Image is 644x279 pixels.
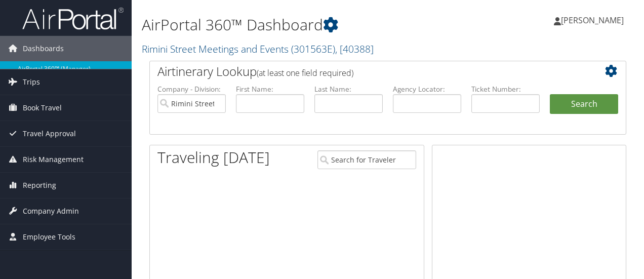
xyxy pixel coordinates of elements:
[23,36,64,61] span: Dashboards
[554,5,634,35] a: [PERSON_NAME]
[142,42,374,56] a: Rimini Street Meetings and Events
[22,7,124,30] img: airportal-logo.png
[23,173,56,198] span: Reporting
[236,84,304,94] label: First Name:
[23,121,76,146] span: Travel Approval
[157,84,226,94] label: Company - Division:
[291,42,335,56] span: ( 301563E )
[23,95,62,121] span: Book Travel
[335,42,374,56] span: , [ 40388 ]
[257,67,353,78] span: (at least one field required)
[471,84,540,94] label: Ticket Number:
[157,63,579,80] h2: Airtinerary Lookup
[317,150,417,169] input: Search for Traveler
[393,84,461,94] label: Agency Locator:
[23,147,84,172] span: Risk Management
[550,94,618,114] button: Search
[314,84,383,94] label: Last Name:
[23,69,40,95] span: Trips
[561,15,624,26] span: [PERSON_NAME]
[23,224,75,250] span: Employee Tools
[23,198,79,224] span: Company Admin
[142,14,470,35] h1: AirPortal 360™ Dashboard
[157,147,270,168] h1: Traveling [DATE]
